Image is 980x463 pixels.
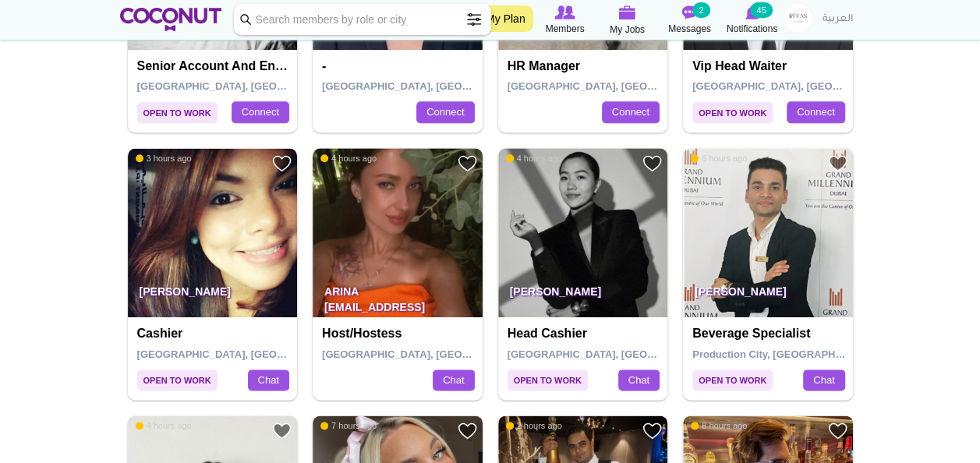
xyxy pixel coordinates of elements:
h4: HR Manager [508,59,663,73]
span: [GEOGRAPHIC_DATA], [GEOGRAPHIC_DATA] [508,348,730,360]
a: Browse Members Members [534,4,596,37]
span: [GEOGRAPHIC_DATA], [GEOGRAPHIC_DATA] [137,80,359,92]
h4: Beverage specialist [692,327,847,341]
span: [GEOGRAPHIC_DATA], [GEOGRAPHIC_DATA] [508,80,730,92]
span: [GEOGRAPHIC_DATA], [GEOGRAPHIC_DATA] [322,80,544,92]
span: Open to Work [692,102,773,123]
span: 6 hours ago [691,153,747,164]
img: Browse Members [554,5,575,19]
span: Open to Work [692,369,773,391]
a: Add to Favourites [458,421,477,440]
a: My Plan [478,5,533,32]
a: Add to Favourites [272,421,292,440]
p: [PERSON_NAME] [498,274,668,317]
img: My Jobs [619,5,636,19]
span: 8 hours ago [691,420,747,431]
a: العربية [815,4,861,35]
a: Add to Favourites [828,154,847,173]
img: Home [120,8,222,31]
span: My Jobs [610,22,645,37]
a: Notifications Notifications 45 [721,4,784,37]
span: [GEOGRAPHIC_DATA], [GEOGRAPHIC_DATA] [692,80,915,92]
h4: Vip Head Waiter [692,59,847,73]
span: Open to Work [137,102,218,123]
span: Members [545,21,584,37]
span: Open to Work [137,369,218,391]
a: Connect [416,101,474,123]
a: Add to Favourites [828,421,847,440]
a: Add to Favourites [272,154,292,173]
img: Notifications [745,5,759,19]
input: Search members by role or city [234,4,491,35]
span: 2 hours ago [506,420,562,431]
a: Chat [803,369,844,391]
small: 45 [750,2,772,18]
h4: Cashier [137,327,292,341]
span: 4 hours ago [136,420,192,431]
h4: Host/Hostess [322,327,477,341]
a: Connect [787,101,844,123]
a: Chat [248,369,289,391]
small: 2 [692,2,709,18]
a: Connect [602,101,660,123]
img: Messages [682,5,698,19]
span: Notifications [727,21,777,37]
a: Add to Favourites [642,154,662,173]
span: [GEOGRAPHIC_DATA], [GEOGRAPHIC_DATA] [322,348,544,360]
a: Chat [433,369,474,391]
a: Connect [232,101,289,123]
a: Chat [618,369,660,391]
h4: - [322,59,477,73]
a: My Jobs My Jobs [596,4,659,37]
a: Add to Favourites [458,154,477,173]
span: Messages [668,21,711,37]
p: Arina [EMAIL_ADDRESS][DOMAIN_NAME] [313,274,483,317]
p: [PERSON_NAME] [683,274,853,317]
span: [GEOGRAPHIC_DATA], [GEOGRAPHIC_DATA] [137,348,359,360]
h4: Head Cashier [508,327,663,341]
span: 3 hours ago [136,153,192,164]
span: 7 hours ago [320,420,377,431]
span: 4 hours ago [320,153,377,164]
h4: Senior account and entertainment manager [137,59,292,73]
span: 4 hours ago [506,153,562,164]
span: Open to Work [508,369,588,391]
a: Add to Favourites [642,421,662,440]
p: [PERSON_NAME] [128,274,298,317]
span: Production City, [GEOGRAPHIC_DATA] [692,348,881,360]
a: Messages Messages 2 [659,4,721,37]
